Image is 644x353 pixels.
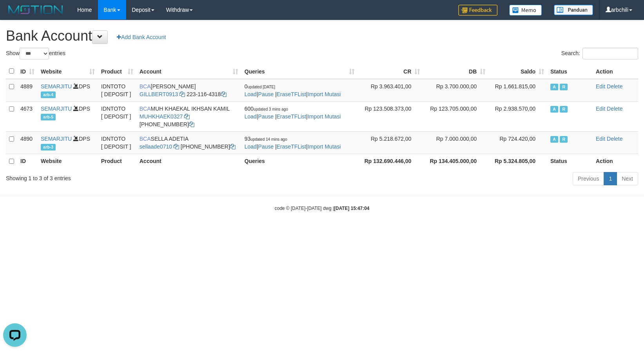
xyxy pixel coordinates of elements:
[139,143,172,150] a: sellaade0710
[244,143,257,150] a: Load
[258,143,274,150] a: Pause
[136,131,241,154] td: SELLA ADETIA [PHONE_NUMBER]
[41,106,72,112] a: SEMARJITU
[547,64,593,79] th: Status
[17,154,38,169] th: ID
[38,101,98,131] td: DPS
[550,84,558,90] span: Active
[184,113,190,120] a: Copy MUHKHAEK0327 to clipboard
[244,83,341,97] span: | | |
[6,48,65,59] label: Show entries
[139,106,151,112] span: BCA
[277,143,306,150] a: EraseTFList
[277,91,306,97] a: EraseTFList
[6,171,262,182] div: Showing 1 to 3 of 3 entries
[358,131,423,154] td: Rp 5.218.672,00
[38,64,98,79] th: Website: activate to sort column ascending
[189,121,194,127] a: Copy 7152165849 to clipboard
[488,79,547,102] td: Rp 1.661.815,00
[593,64,638,79] th: Action
[258,113,274,120] a: Pause
[423,64,488,79] th: DB: activate to sort column ascending
[139,113,183,120] a: MUHKHAEK0327
[38,154,98,169] th: Website
[244,106,288,112] span: 600
[136,64,241,79] th: Account: activate to sort column ascending
[596,106,605,112] a: Edit
[98,64,136,79] th: Product: activate to sort column ascending
[308,91,341,97] a: Import Mutasi
[221,91,226,97] a: Copy 2231164318 to clipboard
[458,5,497,16] img: Feedback.jpg
[244,106,341,120] span: | | |
[241,64,358,79] th: Queries: activate to sort column ascending
[423,154,488,169] th: Rp 134.405.000,00
[251,137,287,142] span: updated 14 mins ago
[488,101,547,131] td: Rp 2.938.570,00
[17,131,38,154] td: 4890
[244,113,257,120] a: Load
[604,172,617,185] a: 1
[244,136,341,150] span: | | |
[358,154,423,169] th: Rp 132.690.446,00
[41,83,72,90] a: SEMARJITU
[6,4,65,16] img: MOTION_logo.png
[174,143,179,150] a: Copy sellaade0710 to clipboard
[358,64,423,79] th: CR: activate to sort column ascending
[98,79,136,102] td: IDNTOTO [ DEPOSIT ]
[509,5,542,16] img: Button%20Memo.svg
[98,101,136,131] td: IDNTOTO [ DEPOSIT ]
[248,85,275,89] span: updated [DATE]
[550,106,558,113] span: Active
[17,101,38,131] td: 4673
[607,106,622,112] a: Delete
[561,48,638,59] label: Search:
[139,83,151,90] span: BCA
[17,64,38,79] th: ID: activate to sort column ascending
[253,107,288,111] span: updated 3 mins ago
[488,154,547,169] th: Rp 5.324.805,00
[20,48,49,59] select: Showentries
[617,172,638,185] a: Next
[308,113,341,120] a: Import Mutasi
[560,84,568,90] span: Running
[275,206,369,211] small: code © [DATE]-[DATE] dwg |
[607,136,622,142] a: Delete
[41,114,56,120] span: arb-5
[179,91,185,97] a: Copy GILLBERT0913 to clipboard
[423,131,488,154] td: Rp 7.000.000,00
[41,144,56,151] span: arb-3
[596,136,605,142] a: Edit
[308,143,341,150] a: Import Mutasi
[607,83,622,90] a: Delete
[573,172,604,185] a: Previous
[3,3,27,27] button: Open LiveChat chat widget
[423,101,488,131] td: Rp 123.705.000,00
[277,113,306,120] a: EraseTFList
[550,136,558,143] span: Active
[358,79,423,102] td: Rp 3.963.401,00
[560,106,568,113] span: Running
[241,154,358,169] th: Queries
[38,79,98,102] td: DPS
[488,64,547,79] th: Saldo: activate to sort column ascending
[358,101,423,131] td: Rp 123.508.373,00
[554,5,593,15] img: panduan.png
[596,83,605,90] a: Edit
[139,91,178,97] a: GILLBERT0913
[98,131,136,154] td: IDNTOTO [ DEPOSIT ]
[139,136,151,142] span: BCA
[423,79,488,102] td: Rp 3.700.000,00
[98,154,136,169] th: Product
[136,154,241,169] th: Account
[112,30,171,44] a: Add Bank Account
[593,154,638,169] th: Action
[488,131,547,154] td: Rp 724.420,00
[136,101,241,131] td: MUH KHAEKAL IKHSAN KAMIL [PHONE_NUMBER]
[6,28,638,44] h1: Bank Account
[582,48,638,59] input: Search:
[17,79,38,102] td: 4889
[560,136,568,143] span: Running
[41,136,72,142] a: SEMARJITU
[334,206,369,211] strong: [DATE] 15:47:04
